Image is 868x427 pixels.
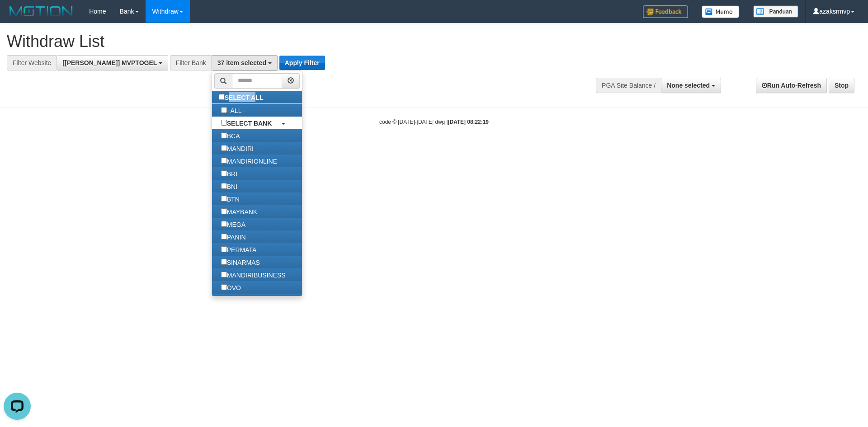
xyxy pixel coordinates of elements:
[596,78,661,93] div: PGA Site Balance /
[212,167,246,180] label: BRI
[7,33,570,51] h1: Withdraw List
[219,94,225,100] input: SELECT ALL
[212,129,249,142] label: BCA
[221,284,227,290] input: OVO
[212,268,295,281] label: MANDIRIBUSINESS
[212,192,249,205] label: BTN
[170,55,212,70] div: Filter Bank
[221,183,227,189] input: BNI
[227,120,272,127] b: SELECT BANK
[221,234,227,239] input: PANIN
[212,218,255,230] label: MEGA
[212,155,286,167] label: MANDIRIONLINE
[753,5,798,18] img: panduan.png
[212,55,278,70] button: 37 item selected
[221,208,227,214] input: MAYBANK
[661,78,721,93] button: None selected
[212,180,246,192] label: BNI
[702,5,740,18] img: Button%20Memo.svg
[221,120,227,126] input: SELECT BANK
[221,196,227,202] input: BTN
[212,91,273,103] label: SELECT ALL
[221,221,227,227] input: MEGA
[221,259,227,265] input: SINARMAS
[7,5,75,18] img: MOTION_logo.png
[829,78,854,93] a: Stop
[221,132,227,138] input: BCA
[279,56,325,70] button: Apply Filter
[212,294,258,306] label: GOPAY
[212,256,269,268] label: SINARMAS
[212,104,255,117] label: - ALL -
[448,119,489,125] strong: [DATE] 08:22:19
[212,243,266,256] label: PERMATA
[212,205,266,218] label: MAYBANK
[57,55,168,70] button: [[PERSON_NAME]] MVPTOGEL
[221,272,227,277] input: MANDIRIBUSINESS
[756,78,827,93] a: Run Auto-Refresh
[62,59,157,66] span: [[PERSON_NAME]] MVPTOGEL
[4,4,31,31] button: Open LiveChat chat widget
[221,107,227,113] input: - ALL -
[221,246,227,252] input: PERMATA
[7,55,57,70] div: Filter Website
[221,145,227,151] input: MANDIRI
[212,281,250,294] label: OVO
[221,170,227,176] input: BRI
[221,158,227,164] input: MANDIRIONLINE
[217,59,266,66] span: 37 item selected
[212,142,263,155] label: MANDIRI
[212,117,302,129] a: SELECT BANK
[643,5,688,18] img: Feedback.jpg
[667,82,710,89] span: None selected
[379,119,489,125] small: code © [DATE]-[DATE] dwg |
[212,230,255,243] label: PANIN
